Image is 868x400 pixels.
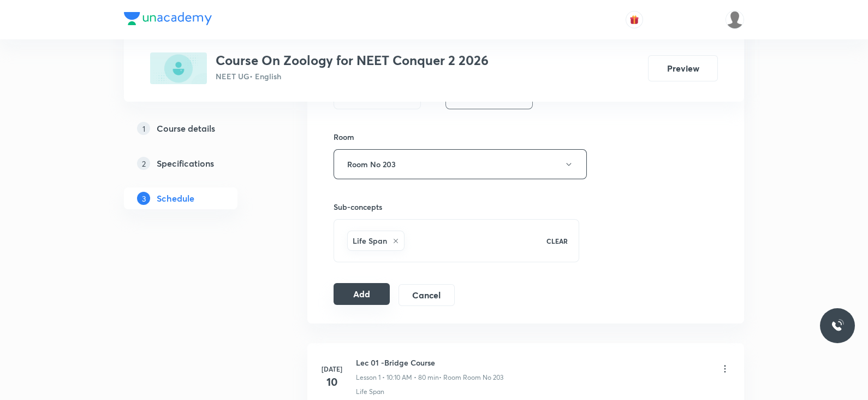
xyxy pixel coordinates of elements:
[439,373,503,383] p: • Room Room No 203
[831,319,844,332] img: ttu
[334,131,354,143] h6: Room
[216,52,489,68] h3: Course On Zoology for NEET Conquer 2 2026
[137,122,150,135] p: 1
[124,117,272,139] a: 1Course details
[334,201,579,213] h6: Sub-concepts
[726,10,744,29] img: Saniya Tarannum
[399,284,455,306] button: Cancel
[356,387,384,397] p: Life Span
[157,157,214,170] h5: Specifications
[629,15,639,25] img: avatar
[546,236,568,246] p: CLEAR
[648,55,718,81] button: Preview
[626,11,643,28] button: avatar
[334,283,390,305] button: Add
[334,149,587,179] button: Room No 203
[157,192,194,205] h5: Schedule
[124,12,212,28] a: Company Logo
[124,12,212,25] img: Company Logo
[356,357,503,368] h6: Lec 01 -Bridge Course
[157,122,215,135] h5: Course details
[353,235,387,246] h6: Life Span
[321,374,343,390] h4: 10
[137,157,150,170] p: 2
[356,373,439,383] p: Lesson 1 • 10:10 AM • 80 min
[321,364,343,374] h6: [DATE]
[150,52,207,84] img: 72639513-D492-46F1-B7C1-B10511EE8419_plus.png
[124,152,272,174] a: 2Specifications
[216,70,489,82] p: NEET UG • English
[137,192,150,205] p: 3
